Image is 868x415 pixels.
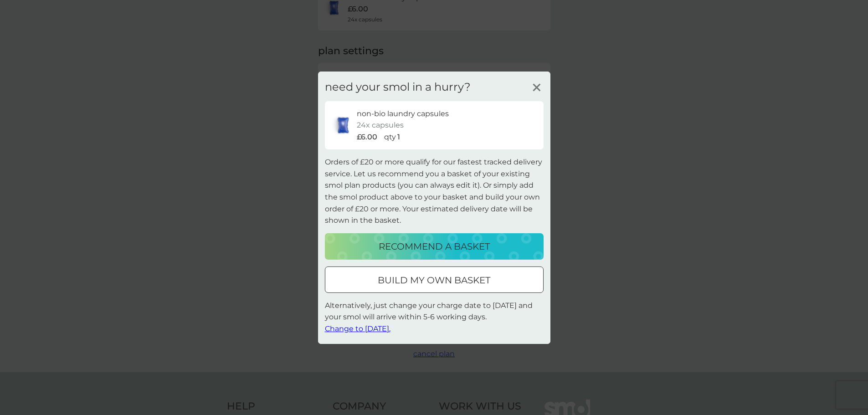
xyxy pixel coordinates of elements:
h3: need your smol in a hurry? [325,80,471,93]
button: build my own basket [325,266,544,293]
button: Change to [DATE]. [325,323,390,335]
p: 1 [397,131,400,143]
span: Change to [DATE]. [325,324,390,333]
p: recommend a basket [379,239,490,254]
p: 24x capsules [357,119,404,131]
p: £6.00 [357,131,377,143]
p: build my own basket [378,273,490,287]
p: non-bio laundry capsules [357,108,449,119]
p: Alternatively, just change your charge date to [DATE] and your smol will arrive within 5-6 workin... [325,300,544,335]
p: Orders of £20 or more qualify for our fastest tracked delivery service. Let us recommend you a ba... [325,156,544,226]
p: qty [384,131,396,143]
button: recommend a basket [325,233,544,260]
